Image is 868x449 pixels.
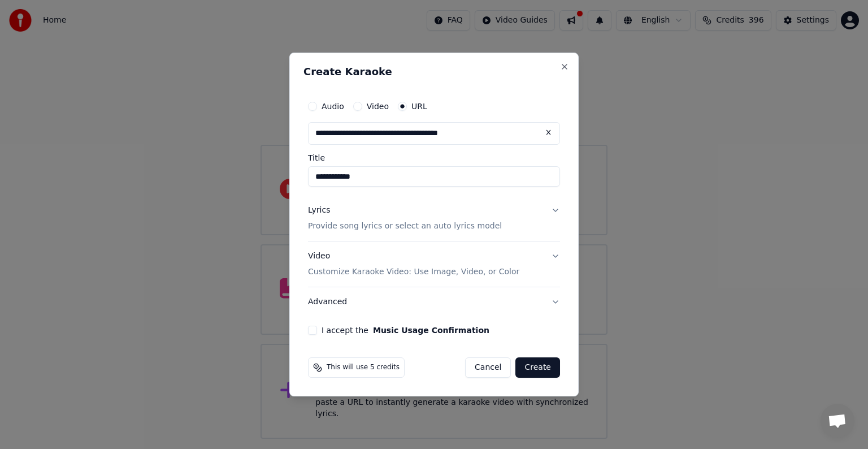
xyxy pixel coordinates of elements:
[308,241,560,287] button: VideoCustomize Karaoke Video: Use Image, Video, or Color
[367,102,389,110] label: Video
[308,251,519,278] div: Video
[465,357,511,378] button: Cancel
[308,221,502,232] p: Provide song lyrics or select an auto lyrics model
[515,357,560,378] button: Create
[327,363,400,372] span: This will use 5 credits
[411,102,427,110] label: URL
[308,154,560,162] label: Title
[308,196,560,241] button: LyricsProvide song lyrics or select an auto lyrics model
[308,287,560,317] button: Advanced
[373,326,489,334] button: I accept the
[308,266,519,278] p: Customize Karaoke Video: Use Image, Video, or Color
[308,205,330,216] div: Lyrics
[322,326,489,334] label: I accept the
[303,67,565,77] h2: Create Karaoke
[322,102,344,110] label: Audio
